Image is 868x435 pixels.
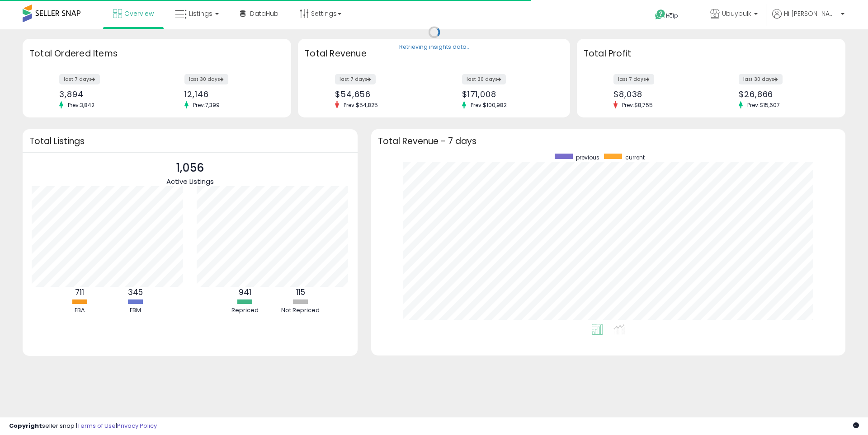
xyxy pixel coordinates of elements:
b: 345 [128,287,143,298]
span: DataHub [250,9,278,18]
label: last 30 days [184,74,228,84]
div: 12,146 [184,89,275,99]
b: 711 [75,287,84,298]
label: last 7 days [613,74,654,84]
div: FBA [52,306,107,315]
div: $26,866 [739,89,830,99]
p: 1,056 [166,159,214,177]
div: 3,894 [59,89,150,99]
div: Repriced [218,306,272,315]
div: $171,008 [462,89,554,99]
a: Help [648,2,696,29]
b: 115 [296,287,305,298]
span: Prev: $100,982 [466,101,511,109]
label: last 30 days [462,74,506,84]
span: Hi [PERSON_NAME] [784,9,838,18]
span: Prev: $8,755 [618,101,657,109]
div: $8,038 [613,89,704,99]
span: Overview [124,9,154,18]
a: Hi [PERSON_NAME] [772,9,844,29]
span: Prev: $54,825 [339,101,382,109]
b: 941 [239,287,251,298]
h3: Total Ordered Items [29,47,284,60]
div: FBM [108,306,162,315]
span: Help [666,12,678,19]
label: last 7 days [59,74,100,84]
div: $54,656 [335,89,427,99]
span: Ubuybulk [722,9,751,18]
div: Not Repriced [274,306,328,315]
h3: Total Listings [29,138,351,145]
span: current [625,154,645,161]
label: last 30 days [739,74,783,84]
h3: Total Profit [584,47,839,60]
i: Get Help [655,9,666,20]
div: Retrieving insights data.. [399,43,469,51]
h3: Total Revenue [305,47,563,60]
h3: Total Revenue - 7 days [378,138,839,145]
span: previous [576,154,599,161]
label: last 7 days [335,74,376,84]
span: Prev: 7,399 [189,101,224,109]
span: Listings [189,9,212,18]
span: Prev: $15,607 [743,101,784,109]
span: Prev: 3,842 [63,101,99,109]
span: Active Listings [166,177,214,186]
